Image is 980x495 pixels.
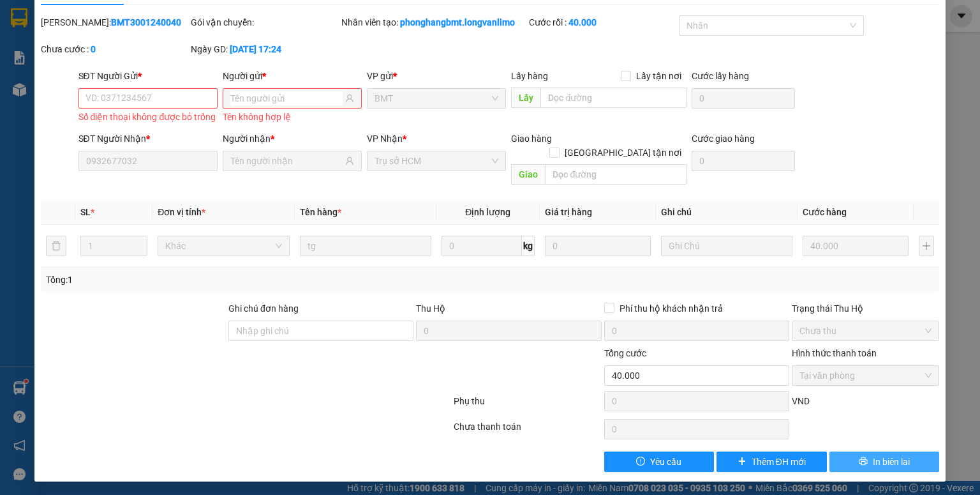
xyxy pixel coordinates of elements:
[692,71,749,81] label: Cước lấy hàng
[109,12,140,26] span: Nhận:
[511,71,548,81] span: Lấy hàng
[375,151,498,171] span: Trụ sở HCM
[191,15,338,29] div: Gói vận chuyển:
[11,12,31,26] span: Gửi:
[230,44,281,54] b: [DATE] 17:24
[919,236,934,256] button: plus
[228,321,413,341] input: Ghi chú đơn hàng
[692,88,795,109] input: Cước lấy hàng
[792,301,939,316] div: Trạng thái Thu Hộ
[11,11,100,42] div: Trụ sở HCM
[46,236,66,256] button: delete
[41,15,188,29] div: [PERSON_NAME]:
[545,207,592,217] span: Giá trị hàng
[91,44,96,54] b: 0
[80,207,91,217] span: SL
[416,303,445,314] span: Thu Hộ
[803,236,909,256] input: 0
[158,207,205,217] span: Đơn vị tính
[859,457,868,467] span: printer
[78,69,218,83] div: SĐT Người Gửi
[341,15,526,29] div: Nhân viên tạo:
[792,348,877,358] label: Hình thức thanh toán
[367,133,403,144] span: VP Nhận
[191,42,338,56] div: Ngày GD:
[529,15,676,29] div: Cước rồi :
[228,303,299,314] label: Ghi chú đơn hàng
[650,455,681,469] span: Yêu cầu
[300,236,431,256] input: VD: Bàn, Ghế
[41,42,188,56] div: Chưa cước :
[716,452,827,472] button: plusThêm ĐH mới
[792,396,810,406] span: VND
[829,452,940,472] button: printerIn biên lai
[375,89,498,108] span: BMT
[631,69,687,83] span: Lấy tận nơi
[738,457,746,467] span: plus
[11,42,100,57] div: k
[604,452,715,472] button: exclamation-circleYêu cầu
[230,154,343,168] input: Tên người nhận
[78,110,218,125] div: Số điện thoại không được bỏ trống
[540,88,687,108] input: Dọc đường
[10,84,29,97] span: CR :
[692,151,795,171] input: Cước giao hàng
[230,91,343,105] input: Tên người gửi
[165,236,281,255] span: Khác
[511,164,545,185] span: Giao
[511,88,540,108] span: Lấy
[545,164,687,185] input: Dọc đường
[367,69,506,83] div: VP gửi
[465,207,510,217] span: Định lượng
[78,132,218,146] div: SĐT Người Nhận
[452,394,602,416] div: Phụ thu
[873,455,910,469] span: In biên lai
[400,17,515,27] b: phonghangbmt.longvanlimo
[692,133,755,144] label: Cước giao hàng
[522,236,535,256] span: kg
[345,156,354,165] span: user
[560,146,687,160] span: [GEOGRAPHIC_DATA] tận nơi
[752,455,806,469] span: Thêm ĐH mới
[223,69,362,83] div: Người gửi
[10,82,102,98] div: 40.000
[345,94,354,103] span: user
[799,366,932,385] span: Tại văn phòng
[636,457,645,467] span: exclamation-circle
[46,273,379,287] div: Tổng: 1
[109,42,198,59] div: 0848539393
[300,207,341,217] span: Tên hàng
[111,17,181,27] b: BMT3001240040
[11,57,100,75] div: 0848539393
[511,133,552,144] span: Giao hàng
[545,236,651,256] input: 0
[568,17,597,27] b: 40.000
[799,321,932,340] span: Chưa thu
[803,207,847,217] span: Cước hàng
[452,420,602,442] div: Chưa thanh toán
[223,132,362,146] div: Người nhận
[661,236,792,256] input: Ghi Chú
[604,348,646,358] span: Tổng cước
[614,301,728,316] span: Phí thu hộ khách nhận trả
[109,11,198,26] div: BMT
[656,200,798,225] th: Ghi chú
[223,110,362,125] div: Tên không hợp lệ
[109,26,198,42] div: ngọc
